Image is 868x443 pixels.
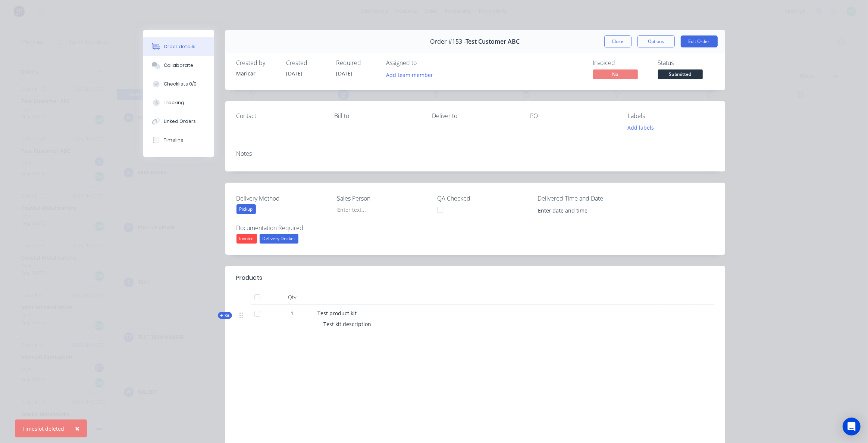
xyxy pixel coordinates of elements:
span: No [593,69,638,79]
span: Test Customer ABC [466,38,520,45]
button: Linked Orders [143,112,214,131]
button: Submitted [658,69,703,81]
div: Qty [270,290,315,305]
button: Add labels [624,123,658,133]
div: Order details [164,43,195,50]
label: Documentation Required [236,223,330,232]
input: Enter date and time [533,205,626,216]
div: Tracking [164,99,184,106]
label: QA Checked [437,194,530,203]
div: Assigned to [386,59,461,66]
button: Timeline [143,131,214,149]
div: Required [336,59,377,66]
span: × [75,423,79,434]
button: Close [604,35,632,47]
div: PO [530,112,616,120]
div: Checklists 0/0 [164,81,197,87]
div: Bill to [334,112,420,120]
button: Close [68,419,87,437]
div: Products [236,273,263,282]
button: Collaborate [143,56,214,75]
span: Test product kit [318,310,357,317]
div: Created by [236,59,278,66]
button: Order details [143,37,214,56]
div: Open Intercom Messenger [843,418,861,436]
div: Timeslot deleted [22,425,64,433]
div: Invoice [236,234,257,244]
span: Test kit description [324,320,372,328]
div: Delivery Docket [260,234,298,244]
label: Sales Person [337,194,430,203]
div: Collaborate [164,62,193,69]
div: Pickup [236,204,256,214]
button: Add team member [382,69,437,80]
button: Checklists 0/0 [143,75,214,93]
span: 1 [291,309,294,317]
div: Contact [236,112,322,120]
span: [DATE] [286,70,303,77]
div: Maricar [236,69,278,77]
div: Kit [218,312,232,319]
button: Options [637,35,675,47]
div: Status [658,59,714,66]
span: [DATE] [336,70,353,77]
div: Created [286,59,328,66]
div: Labels [628,112,714,120]
div: Invoiced [593,59,649,66]
button: Tracking [143,93,214,112]
span: Submitted [658,69,703,79]
button: Edit Order [681,35,718,47]
div: Linked Orders [164,118,196,125]
label: Delivery Method [236,194,330,203]
div: Deliver to [432,112,518,120]
button: Add team member [386,69,437,80]
div: Timeline [164,137,184,143]
span: Kit [220,313,230,318]
div: Notes [236,150,714,157]
span: Order #153 - [430,38,466,45]
label: Delivered Time and Date [538,194,631,203]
